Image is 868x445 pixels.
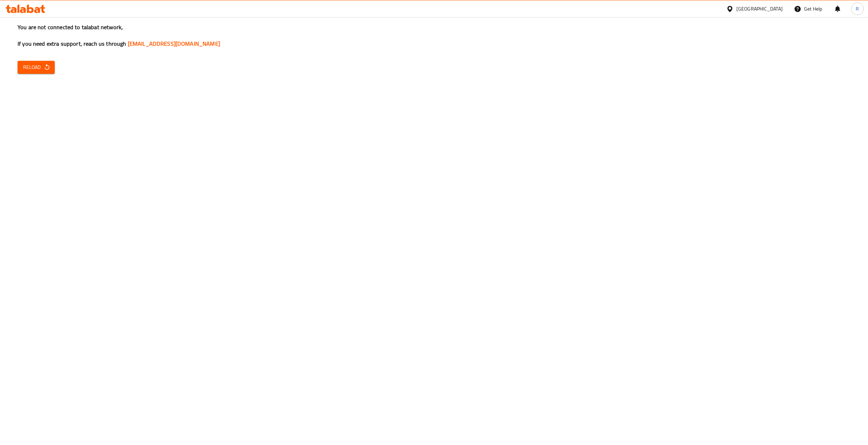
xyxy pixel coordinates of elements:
[736,5,783,13] div: [GEOGRAPHIC_DATA]
[856,5,859,13] span: R
[18,61,55,74] button: Reload
[128,38,220,49] a: [EMAIL_ADDRESS][DOMAIN_NAME]
[23,63,49,72] span: Reload
[18,23,850,48] h3: You are not connected to talabat network, If you need extra support, reach us through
